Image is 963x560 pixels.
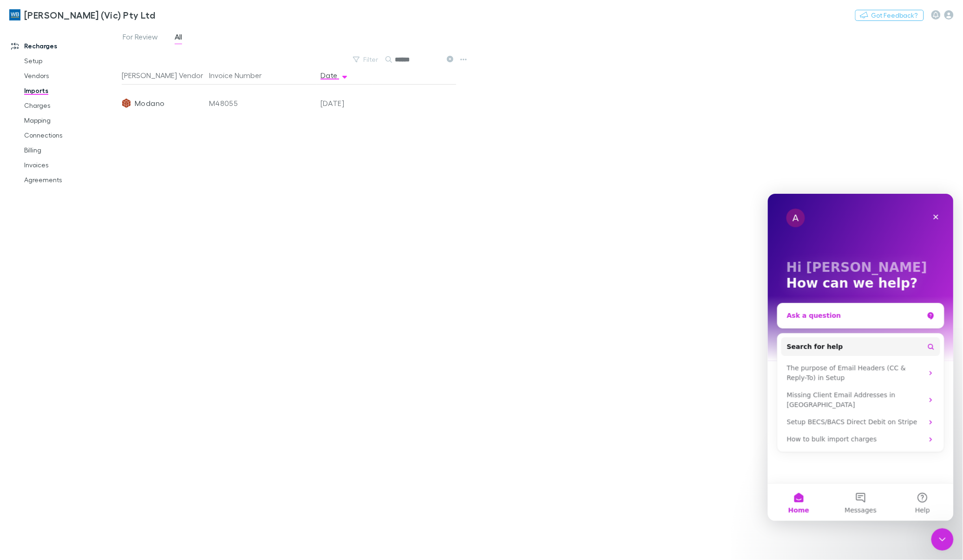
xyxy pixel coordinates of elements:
span: Modano [135,85,164,122]
a: Setup [15,53,129,68]
a: Connections [15,128,129,143]
span: For Review [123,32,158,44]
iframe: Intercom live chat [931,528,954,551]
button: Got Feedback? [855,10,924,21]
a: Billing [15,143,129,158]
img: Modano's Logo [122,99,131,108]
button: Invoice Number [209,66,273,85]
span: All [175,32,182,44]
iframe: Intercom live chat [768,194,954,521]
a: Charges [15,98,129,113]
a: Recharges [2,39,129,53]
div: M48055 [209,85,313,122]
a: Vendors [15,68,129,83]
a: Imports [15,83,129,98]
button: Filter [348,54,384,65]
div: [DATE] [317,85,373,122]
h3: [PERSON_NAME] (Vic) Pty Ltd [24,9,155,20]
button: Date [321,66,348,85]
a: [PERSON_NAME] (Vic) Pty Ltd [4,4,161,26]
a: Agreements [15,172,129,187]
img: William Buck (Vic) Pty Ltd's Logo [9,9,20,20]
button: [PERSON_NAME] Vendor [122,66,214,85]
a: Mapping [15,113,129,128]
a: Invoices [15,158,129,172]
